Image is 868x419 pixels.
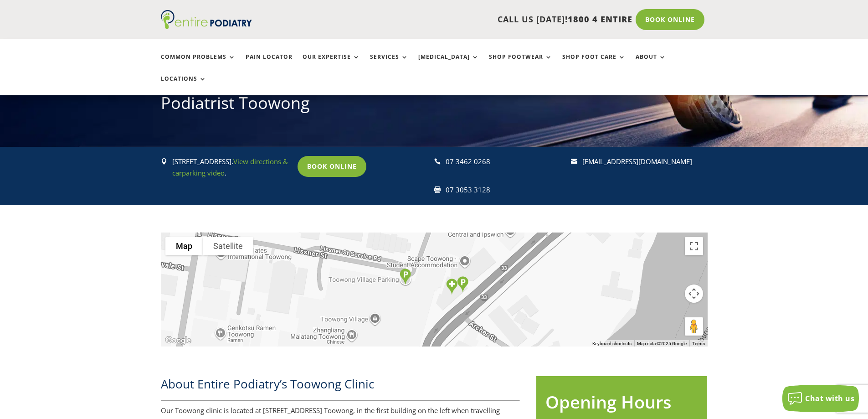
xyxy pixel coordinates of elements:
[592,341,632,347] button: Keyboard shortcuts
[489,54,552,73] a: Shop Footwear
[446,156,563,168] p: 07 3462 0268
[442,275,461,298] div: Clinic
[303,54,360,73] a: Our Expertise
[370,54,408,73] a: Services
[203,237,253,255] button: Show satellite imagery
[396,265,415,288] div: Parking
[568,14,632,25] span: 1800 4 ENTIRE
[246,54,293,73] a: Pain Locator
[418,54,479,73] a: [MEDICAL_DATA]
[685,285,703,303] button: Map camera controls
[453,273,472,296] div: Parking
[636,54,666,73] a: About
[287,14,632,26] p: CALL US [DATE]!
[434,186,441,193] span: 
[562,54,626,73] a: Shop Foot Care
[161,10,252,29] img: logo (1)
[161,22,252,31] a: Entire Podiatry
[165,237,203,255] button: Show street map
[163,335,193,347] img: Google
[446,184,563,196] p: 07 3053 3128
[161,54,236,73] a: Common Problems
[692,341,705,346] a: Terms
[571,158,577,165] span: 
[172,156,289,179] p: [STREET_ADDRESS]. .
[163,335,193,347] a: Open this area in Google Maps (opens a new window)
[434,158,441,165] span: 
[545,390,699,419] h2: Opening Hours
[161,92,708,119] h1: Podiatrist Toowong
[636,9,704,30] a: Book Online
[782,385,859,412] button: Chat with us
[161,76,206,95] a: Locations
[805,393,854,403] span: Chat with us
[685,317,703,336] button: Drag Pegman onto the map to open Street View
[582,157,692,166] a: [EMAIL_ADDRESS][DOMAIN_NAME]
[298,156,366,177] a: Book Online
[637,341,687,346] span: Map data ©2025 Google
[161,376,520,397] h2: About Entire Podiatry’s Toowong Clinic
[685,237,703,255] button: Toggle fullscreen view
[161,158,167,165] span: 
